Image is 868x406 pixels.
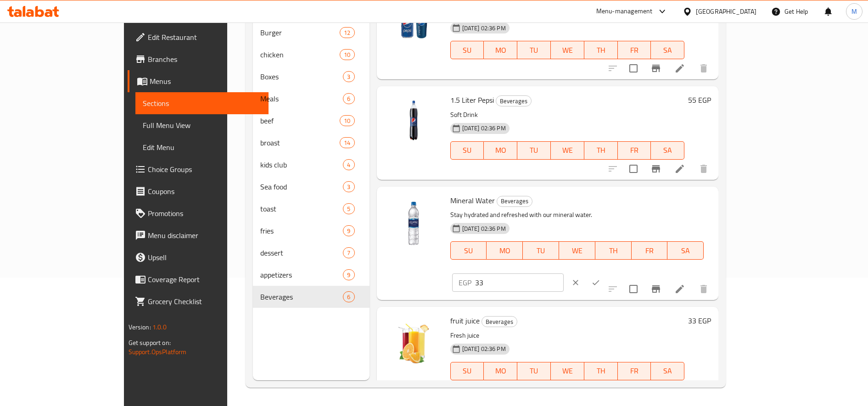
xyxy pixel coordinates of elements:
button: clear [566,273,586,293]
span: Get support on: [129,337,171,349]
span: SU [454,364,481,378]
button: MO [487,241,523,260]
span: Sea food [260,181,343,192]
button: FR [632,241,668,260]
span: [DATE] 02:36 PM [459,224,510,233]
span: [DATE] 02:36 PM [459,124,510,133]
span: FR [622,44,648,57]
div: appetizers9 [253,264,370,286]
span: Edit Menu [143,142,262,153]
span: Beverages [497,196,532,206]
button: TU [517,41,551,59]
span: [DATE] 02:36 PM [459,345,510,353]
div: chicken10 [253,44,370,66]
span: FR [635,244,664,257]
span: Choice Groups [148,164,262,175]
a: Promotions [128,202,269,224]
button: WE [551,362,584,380]
span: WE [554,44,581,57]
button: SU [450,362,484,380]
button: Branch-specific-item [645,378,667,400]
a: Menu disclaimer [128,224,269,246]
span: TU [521,364,547,378]
button: Branch-specific-item [645,278,667,300]
span: 9 [343,271,354,279]
button: SA [651,141,684,160]
input: Please enter price [475,273,564,292]
a: Branches [128,48,269,70]
div: items [343,291,354,302]
span: 9 [343,227,354,235]
div: items [343,269,354,280]
a: Coupons [128,180,269,202]
button: delete [693,378,715,400]
span: Mineral Water [450,194,495,207]
p: Soft Drink [450,109,685,121]
div: toast5 [253,198,370,220]
span: 3 [343,183,354,191]
span: TH [588,364,614,378]
button: TH [584,141,618,160]
button: FR [618,41,651,59]
span: TU [526,244,555,257]
button: delete [693,57,715,79]
button: SA [667,241,704,260]
span: Beverages [260,291,343,302]
span: Grocery Checklist [148,296,262,307]
span: 1.5 Liter Pepsi [450,93,494,107]
span: MO [487,44,514,57]
p: Fresh juice [450,330,685,341]
span: TH [588,144,614,157]
div: items [340,49,354,60]
div: items [340,27,354,38]
span: Menu disclaimer [148,230,262,241]
span: FR [622,144,648,157]
div: dessert [260,247,343,258]
span: TH [588,44,614,57]
span: M [851,6,857,17]
span: 5 [343,205,354,213]
div: beef [260,115,340,126]
a: Support.OpsPlatform [129,346,187,358]
div: items [343,159,354,170]
a: Grocery Checklist [128,290,269,312]
div: items [340,137,354,148]
button: TU [517,141,551,160]
button: TH [584,41,618,59]
div: items [343,93,354,104]
button: SU [450,241,487,260]
div: Beverages [497,196,532,207]
span: SA [671,244,700,257]
span: appetizers [260,269,343,280]
span: Upsell [148,252,262,263]
div: Menu-management [596,6,653,17]
span: chicken [260,49,340,60]
a: Upsell [128,246,269,268]
p: EGP [459,277,471,288]
span: Menus [150,76,262,87]
span: MO [487,144,514,157]
img: Mineral Water [384,194,443,253]
span: WE [554,364,581,378]
a: Edit menu item [674,163,685,174]
span: MO [487,364,514,378]
span: 6 [343,95,354,103]
a: Edit Menu [135,136,269,158]
span: 7 [343,249,354,257]
span: Version: [129,321,151,333]
span: Burger [260,27,340,38]
span: Meals [260,93,343,104]
div: items [340,115,354,126]
div: broast14 [253,132,370,154]
span: Full Menu View [143,120,262,131]
div: toast [260,203,343,214]
a: Choice Groups [128,158,269,180]
span: Branches [148,54,262,65]
div: items [343,71,354,82]
span: TU [521,44,547,57]
span: SA [655,144,681,157]
button: MO [484,141,517,160]
img: fruit juice [384,314,443,373]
